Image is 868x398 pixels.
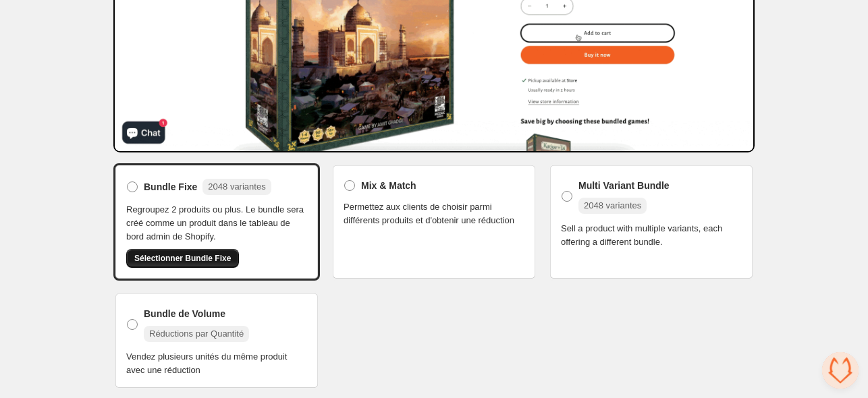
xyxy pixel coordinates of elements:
[126,350,307,377] span: Vendez plusieurs unités du même produit avec une réduction
[149,329,244,339] span: Réductions par Quantité
[134,253,231,264] span: Sélectionner Bundle Fixe
[578,179,670,192] span: Multi Variant Bundle
[144,307,225,320] span: Bundle de Volume
[361,179,416,192] span: Mix & Match
[126,203,307,244] span: Regroupez 2 produits ou plus. Le bundle sera créé comme un produit dans le tableau de bord admin ...
[584,200,641,210] span: 2048 variantes
[126,249,239,268] button: Sélectionner Bundle Fixe
[822,352,859,389] div: Ouvrir le chat
[208,181,265,192] span: 2048 variantes
[561,222,742,249] span: Sell a product with multiple variants, each offering a different bundle.
[144,180,197,194] span: Bundle Fixe
[344,200,524,227] span: Permettez aux clients de choisir parmi différents produits et d'obtenir une réduction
